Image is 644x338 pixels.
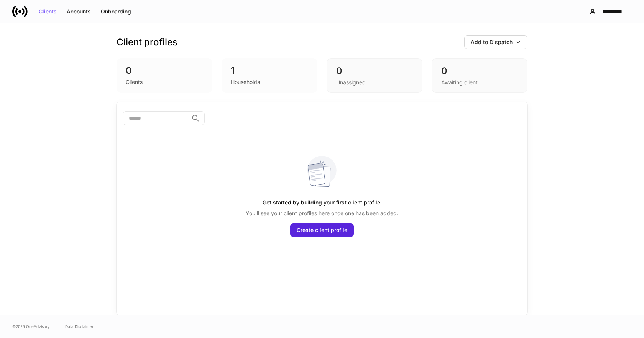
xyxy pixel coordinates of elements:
div: 0Awaiting client [432,58,527,93]
div: 0 [336,65,413,77]
div: 1 [231,64,308,77]
div: Unassigned [336,79,366,86]
div: Households [231,78,260,86]
div: Clients [126,78,143,86]
h3: Client profiles [117,36,177,48]
div: Accounts [67,9,91,14]
div: 0 [441,65,518,77]
h5: Get started by building your first client profile. [263,196,382,209]
div: Onboarding [101,9,131,14]
div: Create client profile [297,228,347,233]
div: Add to Dispatch [471,40,521,45]
div: 0Unassigned [327,58,422,93]
span: © 2025 OneAdvisory [12,323,50,330]
div: 0 [126,64,203,77]
button: Accounts [62,5,96,18]
button: Onboarding [96,5,136,18]
a: Data Disclaimer [65,323,94,330]
div: Awaiting client [441,79,478,86]
div: Clients [39,9,57,14]
button: Clients [34,5,62,18]
button: Create client profile [290,223,354,237]
p: You'll see your client profiles here once one has been added. [246,209,398,217]
button: Add to Dispatch [464,35,527,49]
